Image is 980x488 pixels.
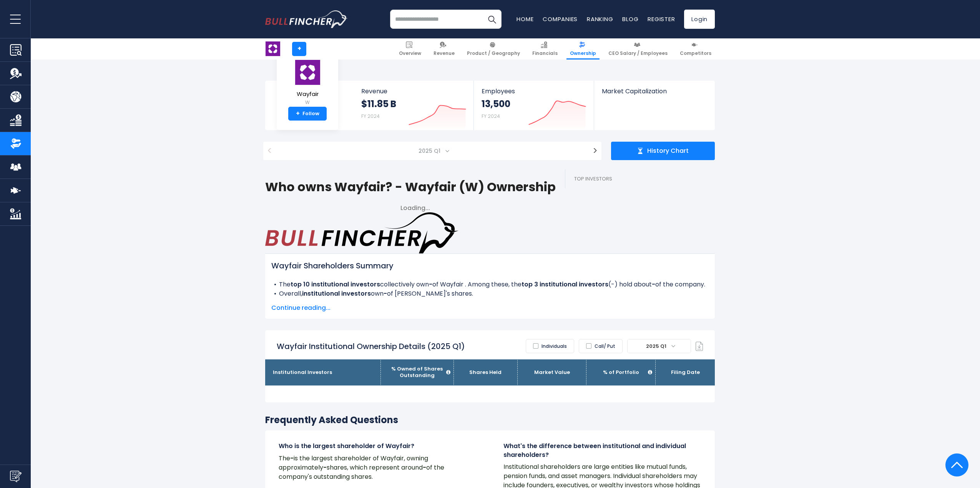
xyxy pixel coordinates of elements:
h4: What's the difference between institutional and individual shareholders? [503,442,701,459]
th: Shares Held [453,359,518,385]
li: The collectively own of Wayfair . Among these, the ( ) hold about of the company. [271,280,709,289]
li: Overall, own of [PERSON_NAME]'s shares. [271,289,709,298]
a: Wayfair W [294,59,321,107]
label: Individuals [526,339,574,354]
a: Ownership [566,38,600,60]
p: The is the largest shareholder of Wayfair, owning approximately shares, which represent around of... [279,454,477,481]
strong: $11.85 B [361,98,396,110]
a: Register [648,15,675,23]
b: - [423,463,426,472]
a: Revenue $11.85 B FY 2024 [354,81,474,130]
a: Login [684,10,715,29]
b: - [323,463,327,472]
th: Filing Date [656,359,715,385]
div: Loading... [265,204,565,212]
button: > [589,142,601,160]
label: Call/ Put [579,339,623,354]
span: Competitors [680,50,711,56]
button: Search [482,10,502,29]
i: The percentage of the company’s total outstanding shares owned by the institutional investor. [446,370,452,375]
span: 2025 Q1 [643,341,671,352]
span: 2025 Q1 [628,339,691,353]
a: Competitors [676,38,715,60]
span: Employees [482,88,586,95]
span: Market Capitalization [602,88,706,95]
span: Revenue [361,88,466,95]
a: + [292,42,306,56]
a: Ranking [587,15,613,23]
a: Employees 13,500 FY 2024 [474,81,593,130]
b: - [652,280,655,289]
a: Financials [529,38,561,60]
span: - [611,280,615,289]
span: CEO Salary / Employees [608,50,668,56]
img: bullfincher logo [265,10,348,28]
span: Product / Geography [467,50,520,56]
th: % of Portfolio [586,359,656,385]
a: Revenue [430,38,458,60]
h3: Frequently Asked Questions [265,414,715,426]
a: Product / Geography [463,38,523,60]
small: FY 2024 [361,113,380,119]
h2: Top Investors [565,169,715,189]
h1: Who owns Wayfair? - Wayfair (W) Ownership [265,178,565,196]
a: Go to homepage [265,10,348,28]
a: Overview [395,38,425,60]
img: Ownership [10,138,22,149]
span: History Chart [647,147,689,155]
a: Companies [543,15,578,23]
img: W logo [294,60,321,85]
h2: Wayfair Shareholders Summary [271,260,709,271]
b: - [384,289,387,298]
h2: Wayfair Institutional Ownership Details (2025 Q1) [277,341,465,351]
a: Home [517,15,533,23]
th: Market Value [518,359,586,385]
a: +Follow [288,107,327,121]
h4: Who is the largest shareholder of Wayfair? [279,442,477,450]
span: Overview [399,50,421,56]
span: Ownership [570,50,596,56]
span: Financials [532,50,558,56]
span: Wayfair [294,91,321,98]
span: Continue reading... [271,303,709,313]
span: 2025 Q1 [415,146,445,156]
button: < [263,142,276,160]
b: - [429,280,432,289]
span: 2025 Q1 [280,142,585,160]
th: Institutional Investors [265,359,380,385]
a: Market Capitalization [594,81,714,108]
a: CEO Salary / Employees [605,38,671,60]
img: history chart [637,148,643,154]
span: Revenue [434,50,455,56]
strong: 13,500 [482,98,510,110]
b: top 3 institutional investors [522,280,608,289]
b: - [290,454,294,463]
strong: + [296,110,300,117]
img: W logo [266,41,280,56]
small: FY 2024 [482,113,500,119]
b: top 10 institutional investors [291,280,380,289]
small: W [294,99,321,106]
b: institutional investors [302,289,371,298]
a: Blog [622,15,638,23]
th: % Owned of Shares Outstanding [380,359,453,385]
i: The percentage of the institutional investor’s entire investment portfolio that this holding repr... [648,370,653,375]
